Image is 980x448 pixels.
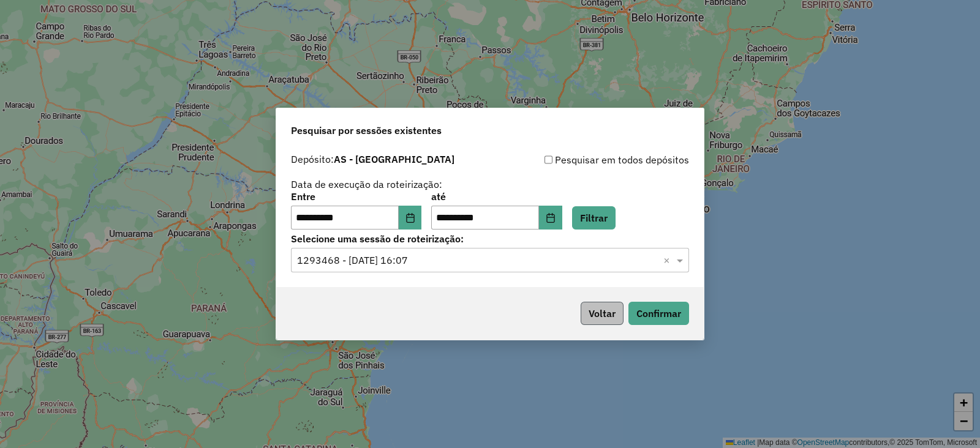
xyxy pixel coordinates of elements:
button: Choose Date [399,206,422,230]
label: Depósito: [291,152,454,166]
div: Pesquisar em todos depósitos [490,152,689,167]
button: Voltar [581,302,624,325]
label: Data de execução da roteirização: [291,177,442,192]
button: Confirmar [628,302,689,325]
span: Pesquisar por sessões existentes [291,123,442,138]
span: Clear all [663,253,674,267]
strong: AS - [GEOGRAPHIC_DATA] [334,153,454,165]
label: Entre [291,189,421,204]
button: Filtrar [572,206,616,230]
label: até [431,189,562,204]
button: Choose Date [539,206,562,230]
label: Selecione uma sessão de roteirização: [291,231,689,246]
